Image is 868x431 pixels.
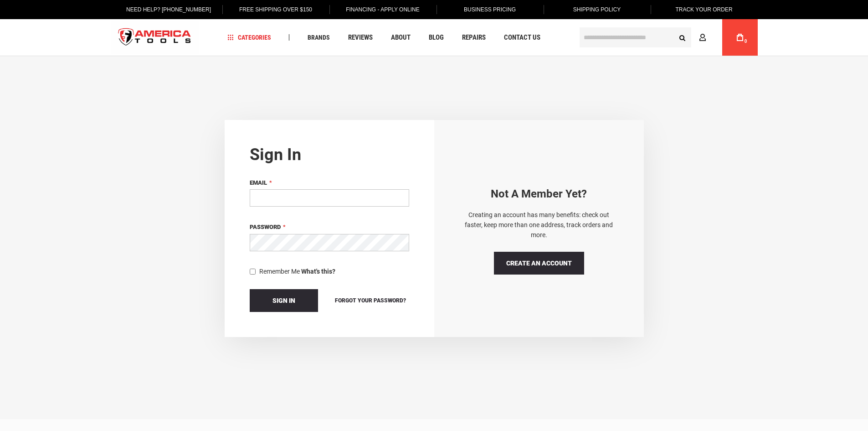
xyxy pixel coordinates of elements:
span: Sign In [272,297,295,304]
img: America Tools [111,21,199,55]
a: Categories [223,31,275,44]
a: Repairs [458,31,490,44]
span: Blog [429,34,444,41]
a: 0 [731,19,749,56]
span: Brands [308,34,330,41]
span: Shipping Policy [573,6,621,13]
span: Repairs [462,34,486,41]
span: About [391,34,411,41]
span: Password [250,223,281,230]
span: Reviews [348,34,373,41]
a: Reviews [344,31,377,44]
a: Contact Us [500,31,544,44]
span: Email [250,179,267,186]
span: Create an Account [506,260,572,267]
span: Contact Us [504,34,540,41]
a: Forgot Your Password? [332,296,409,306]
p: Creating an account has many benefits: check out faster, keep more than one address, track orders... [459,210,619,240]
a: Blog [425,31,448,44]
button: Search [674,29,691,46]
span: Remember Me [259,268,300,275]
span: Forgot Your Password? [335,297,406,304]
a: store logo [111,21,199,55]
span: Categories [227,34,271,41]
strong: Sign in [250,145,301,164]
strong: What's this? [301,268,335,275]
a: Create an Account [494,252,584,275]
button: Sign In [250,289,318,312]
span: 0 [745,39,747,44]
strong: Not a Member yet? [491,187,587,200]
a: Brands [303,31,334,44]
a: About [387,31,415,44]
